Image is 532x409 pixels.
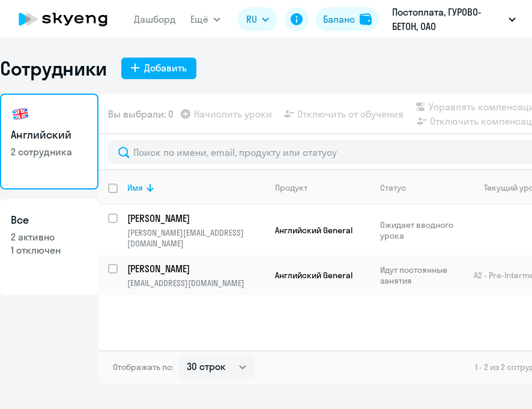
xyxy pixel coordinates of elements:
[127,212,265,225] a: [PERSON_NAME]
[275,225,352,236] span: Английский General
[238,7,277,31] button: RU
[11,230,88,243] p: 2 активно
[134,13,176,25] a: Дашборд
[11,145,88,158] p: 2 сотрудника
[127,182,143,193] div: Имя
[127,227,265,249] p: [PERSON_NAME][EMAIL_ADDRESS][DOMAIN_NAME]
[127,212,263,225] p: [PERSON_NAME]
[127,262,265,275] a: [PERSON_NAME]
[360,13,372,25] img: balance
[127,262,263,275] p: [PERSON_NAME]
[275,270,352,281] span: Английский General
[386,5,522,34] button: Постоплата, ГУРОВО-БЕТОН, ОАО
[11,104,30,124] img: english
[113,362,174,372] span: Отображать по:
[108,107,174,121] span: Вы выбрали: 0
[380,264,462,286] p: Идут постоянные занятия
[190,7,220,31] button: Ещё
[246,12,257,26] span: RU
[380,182,406,193] div: Статус
[275,182,307,193] div: Продукт
[323,12,355,26] div: Баланс
[127,278,265,288] p: [EMAIL_ADDRESS][DOMAIN_NAME]
[275,182,370,193] div: Продукт
[380,219,462,241] p: Ожидает вводного урока
[316,7,379,31] button: Балансbalance
[11,127,88,143] h3: Английский
[392,5,504,34] p: Постоплата, ГУРОВО-БЕТОН, ОАО
[127,182,265,193] div: Имя
[144,61,187,75] div: Добавить
[190,12,208,26] span: Ещё
[11,243,88,257] p: 1 отключен
[380,182,462,193] div: Статус
[121,58,196,79] button: Добавить
[11,212,88,228] h3: Все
